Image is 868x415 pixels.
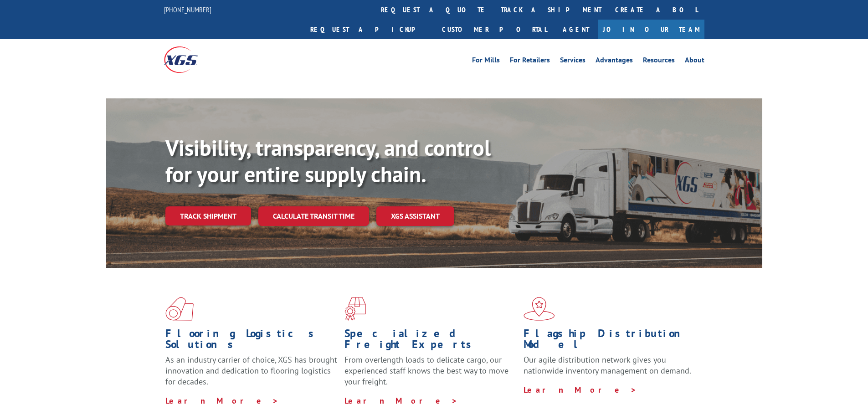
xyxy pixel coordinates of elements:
[435,20,554,39] a: Customer Portal
[524,384,637,395] a: Learn More >
[165,297,194,321] img: xgs-icon-total-supply-chain-intelligence-red
[596,56,633,67] a: Advantages
[510,56,550,67] a: For Retailers
[554,20,598,39] a: Agent
[165,354,337,387] span: As an industry carrier of choice, XGS has brought innovation and dedication to flooring logistics...
[643,56,675,67] a: Resources
[258,206,369,226] a: Calculate transit time
[524,297,555,321] img: xgs-icon-flagship-distribution-model-red
[344,395,458,406] a: Learn More >
[344,354,517,395] p: From overlength loads to delicate cargo, our experienced staff knows the best way to move your fr...
[598,20,704,39] a: Join Our Team
[472,56,500,67] a: For Mills
[524,328,696,354] h1: Flagship Distribution Model
[165,328,338,354] h1: Flooring Logistics Solutions
[165,395,279,406] a: Learn More >
[344,328,517,354] h1: Specialized Freight Experts
[560,56,586,67] a: Services
[303,20,435,39] a: Request a pickup
[344,297,366,321] img: xgs-icon-focused-on-flooring-red
[685,56,704,67] a: About
[164,5,211,14] a: [PHONE_NUMBER]
[165,133,491,188] b: Visibility, transparency, and control for your entire supply chain.
[376,206,454,226] a: XGS ASSISTANT
[165,206,251,225] a: Track shipment
[524,354,691,376] span: Our agile distribution network gives you nationwide inventory management on demand.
